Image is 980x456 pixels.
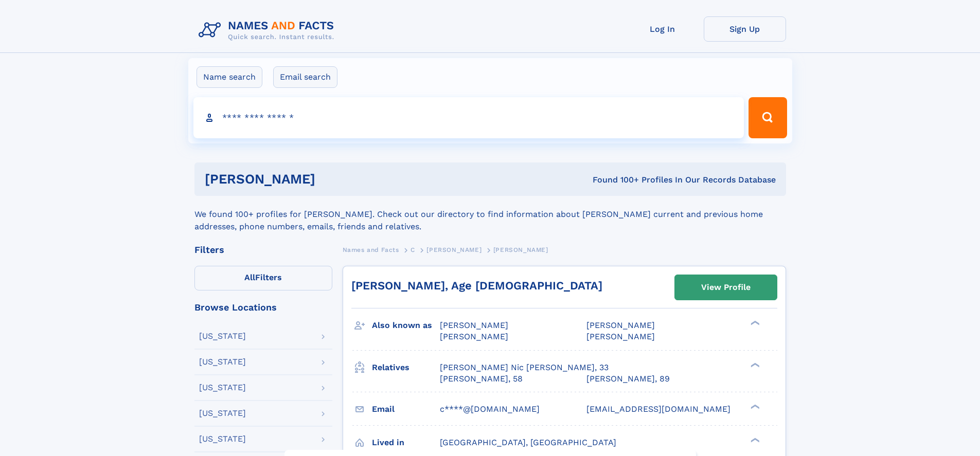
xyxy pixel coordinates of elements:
[411,243,415,256] a: C
[748,361,760,368] div: ❯
[454,174,776,186] div: Found 100+ Profiles In Our Records Database
[343,243,399,256] a: Names and Facts
[199,358,246,366] div: [US_STATE]
[701,276,751,299] div: View Profile
[194,196,786,233] div: We found 100+ profiles for [PERSON_NAME]. Check out our directory to find information about [PERS...
[440,373,523,385] a: [PERSON_NAME], 58
[586,320,655,330] span: [PERSON_NAME]
[199,332,246,340] div: [US_STATE]
[586,404,730,414] span: [EMAIL_ADDRESS][DOMAIN_NAME]
[411,246,415,253] span: C
[440,320,508,330] span: [PERSON_NAME]
[194,16,343,44] img: Logo Names and Facts
[748,320,760,326] div: ❯
[586,373,670,385] a: [PERSON_NAME], 89
[193,97,744,138] input: search input
[372,434,440,451] h3: Lived in
[440,362,609,373] a: [PERSON_NAME] Nic [PERSON_NAME], 33
[426,243,482,256] a: [PERSON_NAME]
[372,317,440,334] h3: Also known as
[194,245,332,254] div: Filters
[197,66,262,88] label: Name search
[273,66,337,88] label: Email search
[704,16,786,42] a: Sign Up
[351,279,602,292] a: [PERSON_NAME], Age [DEMOGRAPHIC_DATA]
[621,16,704,42] a: Log In
[372,400,440,418] h3: Email
[749,97,787,138] button: Search Button
[199,435,246,443] div: [US_STATE]
[586,332,655,341] span: [PERSON_NAME]
[675,275,777,300] a: View Profile
[426,246,482,253] span: [PERSON_NAME]
[194,266,332,290] label: Filters
[372,359,440,376] h3: Relatives
[748,403,760,410] div: ❯
[199,409,246,417] div: [US_STATE]
[748,436,760,443] div: ❯
[440,437,616,447] span: [GEOGRAPHIC_DATA], [GEOGRAPHIC_DATA]
[199,384,246,392] div: [US_STATE]
[493,246,548,253] span: [PERSON_NAME]
[205,173,454,186] h1: [PERSON_NAME]
[244,272,255,282] span: All
[440,332,508,341] span: [PERSON_NAME]
[194,303,332,312] div: Browse Locations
